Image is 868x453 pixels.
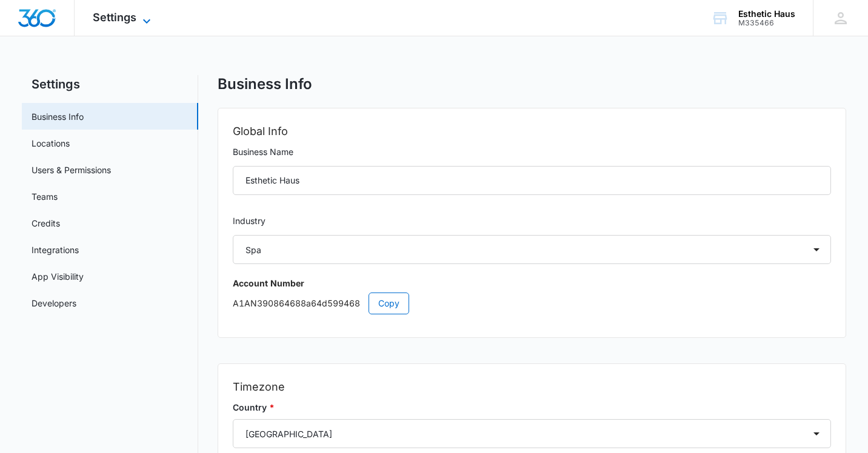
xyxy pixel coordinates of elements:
div: account id [738,19,795,27]
a: Business Info [32,110,84,123]
span: Settings [93,11,136,24]
h1: Business Info [218,75,312,93]
a: Users & Permissions [32,164,111,176]
a: Credits [32,217,60,230]
a: App Visibility [32,270,84,283]
h2: Global Info [233,123,831,140]
h2: Settings [22,75,198,93]
label: Industry [233,214,831,228]
a: Integrations [32,243,79,256]
h2: Timezone [233,379,831,395]
span: Copy [378,297,399,310]
label: Business Name [233,145,831,159]
p: A1AN390864688a64d599468 [233,293,831,314]
strong: Account Number [233,278,304,288]
a: Teams [32,190,58,203]
div: account name [738,9,795,19]
button: Copy [369,293,409,314]
label: Country [233,401,831,414]
a: Developers [32,297,76,309]
a: Locations [32,137,70,150]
